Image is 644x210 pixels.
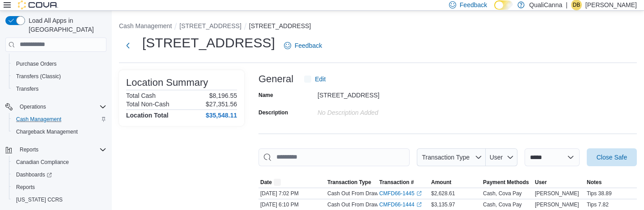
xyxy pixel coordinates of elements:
a: Transfers (Classic) [13,71,64,82]
button: Next [119,37,137,55]
button: Transaction # [377,177,429,188]
div: [STREET_ADDRESS] [318,88,437,99]
span: Cash Management [13,114,106,125]
span: Dashboards [16,171,52,178]
span: $2,628.61 [431,190,455,197]
button: Transfers (Classic) [9,70,110,83]
button: Operations [16,101,50,112]
span: Transfers [16,85,38,92]
span: Payment Methods [483,179,529,186]
span: Close Safe [597,153,627,162]
div: Cash, Cova Pay [483,190,522,197]
span: Date [260,179,272,186]
svg: External link [416,191,422,196]
button: Reports [16,144,42,155]
a: Dashboards [13,169,55,180]
span: Feedback [460,0,487,9]
span: Feedback [295,41,322,50]
h6: Total Cash [126,92,156,99]
svg: External link [416,202,422,207]
a: Purchase Orders [13,59,60,69]
span: Cash Management [16,116,61,123]
a: [US_STATE] CCRS [13,194,66,205]
span: User [535,179,547,186]
div: No Description added [318,105,437,116]
span: Tips 38.89 [587,190,612,197]
button: Cash Management [119,22,172,29]
span: Reports [16,144,106,155]
span: Load All Apps in [GEOGRAPHIC_DATA] [25,16,106,34]
span: Purchase Orders [16,60,57,67]
span: Reports [13,182,106,193]
a: Canadian Compliance [13,157,72,168]
span: [US_STATE] CCRS [16,196,63,203]
span: Transaction Type [422,154,470,161]
button: [US_STATE] CCRS [9,193,110,206]
span: Amount [431,179,451,186]
span: Transfers (Classic) [13,71,106,82]
span: Washington CCRS [13,194,106,205]
h3: Location Summary [126,77,208,88]
span: Chargeback Management [16,128,78,135]
a: CMFD66-1444External link [379,201,422,208]
button: Transaction Type [326,177,377,188]
div: Cash, Cova Pay [483,201,522,208]
button: Chargeback Management [9,126,110,138]
button: [STREET_ADDRESS] [249,22,311,29]
span: Dashboards [13,169,106,180]
span: [PERSON_NAME] [535,201,579,208]
button: Payment Methods [481,177,533,188]
p: $27,351.56 [206,101,237,108]
a: CMFD66-1445External link [379,190,422,197]
p: Cash Out From Drawer (Drawer 1) [327,201,410,208]
button: Reports [2,143,110,156]
label: Description [258,109,288,116]
span: Canadian Compliance [13,157,106,168]
span: Chargeback Management [13,126,106,137]
label: Name [258,92,273,99]
span: Edit [315,75,326,84]
input: Dark Mode [494,0,513,10]
span: Operations [20,103,46,110]
a: Feedback [280,37,326,55]
button: Close Safe [587,148,637,166]
span: Reports [20,146,38,153]
a: Chargeback Management [13,126,81,137]
button: Transaction Type [417,148,486,166]
span: Reports [16,184,35,191]
button: Amount [429,177,481,188]
p: $8,196.55 [209,92,237,99]
span: Notes [587,179,602,186]
button: Transfers [9,83,110,95]
h3: General [258,74,293,84]
div: [DATE] 7:02 PM [258,188,326,199]
h6: Total Non-Cash [126,101,169,108]
button: Purchase Orders [9,58,110,70]
img: Cova [18,0,58,9]
span: Transfers (Classic) [16,73,61,80]
h4: $35,548.11 [206,112,237,119]
p: Cash Out From Drawer (Drawer 2) [327,190,410,197]
span: Canadian Compliance [16,159,69,166]
h1: [STREET_ADDRESS] [142,34,275,52]
a: Cash Management [13,114,65,125]
div: [DATE] 6:10 PM [258,199,326,210]
a: Reports [13,182,38,193]
span: Transaction Type [327,179,371,186]
h4: Location Total [126,112,169,119]
span: Transaction # [379,179,414,186]
button: Notes [585,177,637,188]
span: [PERSON_NAME] [535,190,579,197]
span: $3,135.97 [431,201,455,208]
nav: An example of EuiBreadcrumbs [119,21,637,32]
span: Tips 7.82 [587,201,609,208]
button: Canadian Compliance [9,156,110,168]
span: User [490,154,503,161]
span: Operations [16,101,106,112]
button: Date [258,177,326,188]
button: User [533,177,585,188]
button: User [486,148,517,166]
button: Cash Management [9,113,110,126]
span: Transfers [13,84,106,94]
